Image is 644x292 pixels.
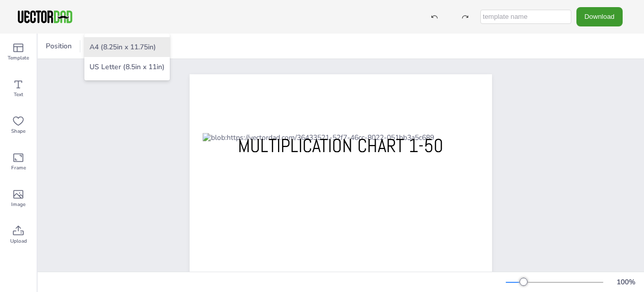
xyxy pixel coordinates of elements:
span: Frame [11,164,26,172]
span: Text [14,91,23,99]
span: Template [8,54,29,62]
button: Download [576,7,623,26]
li: A4 (8.25in x 11.75in) [84,37,170,57]
span: Position [44,41,74,51]
ul: Resize [84,34,170,80]
img: VectorDad-1.png [16,9,74,24]
span: Upload [10,237,27,245]
input: template name [480,10,571,24]
span: MULTIPLICATION CHART 1-50 [238,134,443,158]
li: US Letter (8.5in x 11in) [84,57,170,77]
div: 100 % [614,277,638,287]
span: Image [11,200,25,209]
span: Shape [11,127,25,135]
